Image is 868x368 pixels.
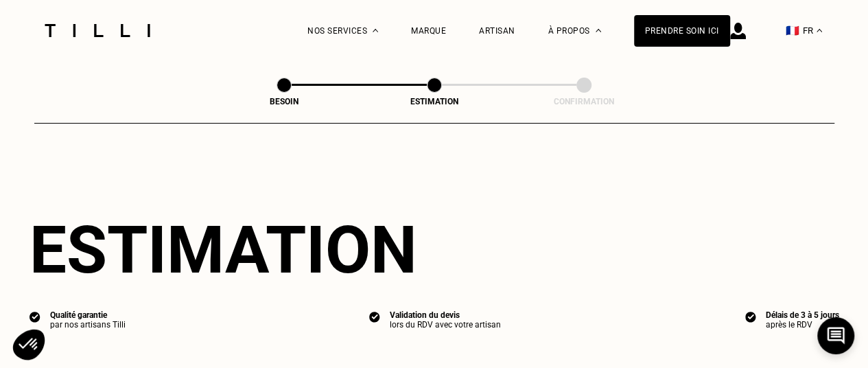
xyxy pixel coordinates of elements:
img: icon list info [369,310,380,323]
span: 🇫🇷 [786,24,799,37]
img: icon list info [30,310,40,323]
a: Marque [411,26,446,36]
div: Estimation [30,211,839,288]
div: Délais de 3 à 5 jours [766,310,839,320]
div: après le RDV [766,320,839,330]
div: Confirmation [515,97,653,106]
img: Logo du service de couturière Tilli [40,24,155,37]
div: Validation du devis [390,310,501,320]
a: Artisan [479,26,515,36]
img: icon list info [745,310,756,323]
a: Prendre soin ici [634,15,730,47]
img: Menu déroulant à propos [596,29,601,32]
div: Qualité garantie [50,310,126,320]
div: Estimation [366,97,503,106]
img: menu déroulant [817,29,822,32]
img: icône connexion [730,23,746,39]
div: lors du RDV avec votre artisan [390,320,501,330]
div: Besoin [215,97,353,106]
img: Menu déroulant [373,29,378,32]
div: par nos artisans Tilli [50,320,126,330]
